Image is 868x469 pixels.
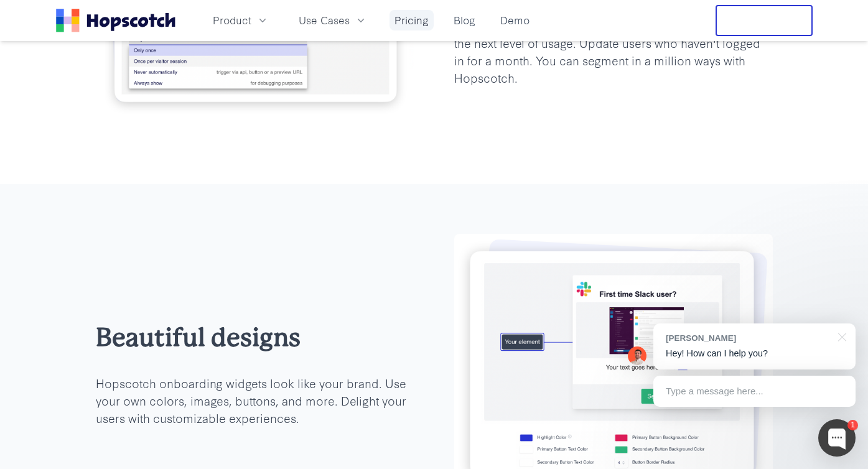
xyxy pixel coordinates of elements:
[205,10,276,30] button: Product
[56,9,175,32] a: Home
[847,420,858,430] div: 1
[628,346,646,365] img: Mark Spera
[96,320,414,355] h2: Beautiful designs
[653,376,856,407] div: Type a message here...
[495,10,534,30] a: Demo
[299,12,350,28] span: Use Cases
[666,332,831,344] div: [PERSON_NAME]
[291,10,375,30] button: Use Cases
[666,347,843,360] p: Hey! How can I help you?
[449,10,480,30] a: Blog
[716,5,813,36] button: Free Trial
[390,10,434,30] a: Pricing
[96,374,414,427] p: Hopscotch onboarding widgets look like your brand. Use your own colors, images, buttons, and more...
[213,12,251,28] span: Product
